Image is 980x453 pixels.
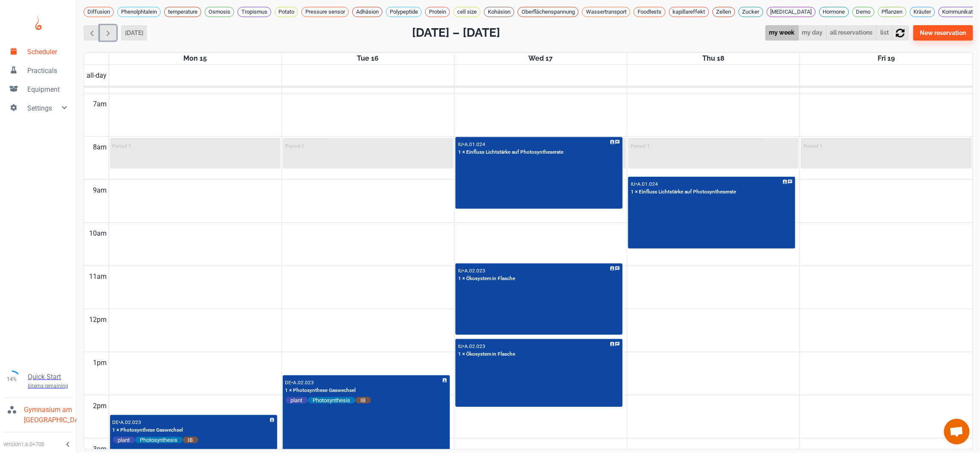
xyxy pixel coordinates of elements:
[527,53,554,64] a: September 17, 2025
[275,7,298,17] div: Potato
[285,387,356,395] p: 1 × Photosynthese Gaswechsel
[458,141,464,147] p: IU •
[88,223,109,244] div: 10am
[879,8,906,16] span: Pflanzen
[819,7,849,17] div: Hormone
[458,351,516,358] p: 1 × Ökosystem in Flasche
[464,268,485,274] p: A.02.023
[464,141,485,147] p: A.01.024
[121,25,147,41] button: [DATE]
[910,7,935,17] div: Kräuter
[353,8,382,16] span: Adhäsion
[713,8,735,16] span: Zellen
[426,8,449,16] span: Protein
[739,8,763,16] span: Zucker
[458,268,464,274] p: IU •
[582,7,630,17] div: Wassertransport
[826,25,877,41] button: all reservations
[182,53,209,64] a: September 15, 2025
[92,352,109,374] div: 1pm
[458,275,516,283] p: 1 × Ökosystem in Flasche
[286,397,308,404] span: plant
[352,7,383,17] div: Adhäsion
[767,8,815,16] span: [MEDICAL_DATA]
[92,395,109,417] div: 2pm
[356,397,371,404] span: IB
[458,343,464,349] p: IU •
[205,7,234,17] div: Osmosis
[84,7,114,17] div: Diffusion
[183,436,198,444] span: IB
[121,419,142,425] p: A.02.023
[518,8,578,16] span: Oberflächenspannung
[118,8,160,16] span: Phenolphtalein
[100,25,116,41] button: Next week
[944,419,970,444] div: Chat öffnen
[386,7,422,17] div: Polypeptide
[285,380,293,386] p: DE •
[165,8,201,16] span: temperature
[739,7,763,17] div: Zucker
[113,427,183,434] p: 1 × Photosynthese Gaswechsel
[913,25,973,41] button: New reservation
[701,53,726,64] a: September 18, 2025
[113,419,121,425] p: DE •
[583,8,630,16] span: Wassertransport
[412,24,500,42] h2: [DATE] – [DATE]
[355,53,380,64] a: September 16, 2025
[713,7,735,17] div: Zellen
[669,7,709,17] div: kapillareffekt
[92,137,109,158] div: 8am
[85,70,109,81] span: all-day
[484,7,514,17] div: Kohäsion
[135,436,183,444] span: Photosynthesis
[631,181,637,187] p: IU •
[458,149,563,156] p: 1 × Einfluss Lichtstärke auf Photosyntheserate
[484,8,514,16] span: Kohäsion
[876,25,893,41] button: list
[308,397,356,404] span: Photosynthesis
[910,8,935,16] span: Kräuter
[631,188,736,196] p: 1 × Einfluss Lichtstärke auf Photosyntheserate
[853,8,874,16] span: Demo
[765,25,799,41] button: my week
[92,180,109,201] div: 9am
[464,343,485,349] p: A.02.023
[453,7,481,17] div: cell size
[820,8,849,16] span: Hormone
[892,25,909,41] button: refresh
[876,53,897,64] a: September 19, 2025
[454,8,480,16] span: cell size
[205,8,234,16] span: Osmosis
[631,143,650,149] p: Period 1
[285,143,304,149] p: Period 1
[92,94,109,115] div: 7am
[113,436,135,444] span: plant
[634,7,666,17] div: Foodtests
[88,309,109,330] div: 12pm
[302,7,349,17] div: Pressure sensor
[275,8,298,16] span: Potato
[238,8,271,16] span: Tropismus
[88,266,109,287] div: 11am
[113,143,132,149] p: Period 1
[798,25,827,41] button: my day
[637,181,658,187] p: A.01.024
[302,8,348,16] span: Pressure sensor
[293,380,314,386] p: A.02.023
[117,7,161,17] div: Phenolphtalein
[425,7,450,17] div: Protein
[386,8,421,16] span: Polypeptide
[670,8,709,16] span: kapillareffekt
[852,7,875,17] div: Demo
[84,25,100,41] button: Previous week
[878,7,907,17] div: Pflanzen
[803,143,823,149] p: Period 1
[634,8,665,16] span: Foodtests
[238,7,271,17] div: Tropismus
[84,8,113,16] span: Diffusion
[164,7,201,17] div: temperature
[767,7,816,17] div: [MEDICAL_DATA]
[518,7,579,17] div: Oberflächenspannung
